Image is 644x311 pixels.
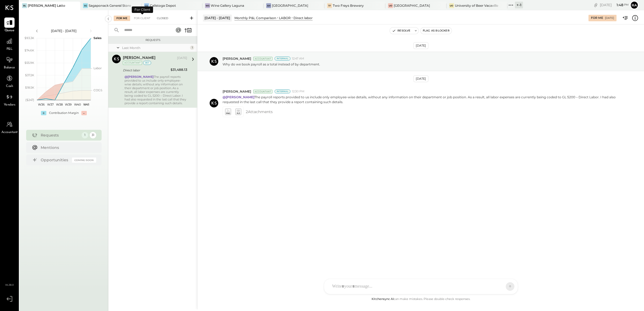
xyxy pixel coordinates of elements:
[515,2,523,8] div: + -1
[275,89,290,93] div: Internal
[123,68,169,73] div: Direct labor
[413,42,428,49] div: [DATE]
[266,3,271,8] div: AH
[279,16,291,20] div: LABOR
[0,55,19,70] a: Balance
[65,103,72,106] text: W39
[327,3,332,8] div: TF
[72,158,96,163] div: Coming Soon
[131,16,153,21] div: For Client
[83,3,88,8] div: SG
[1,130,18,135] span: Accountant
[38,103,45,106] text: W36
[74,103,81,106] text: W40
[0,73,19,89] a: Cash
[94,66,102,70] text: Labor
[94,88,102,92] text: COGS
[272,3,308,8] div: [GEOGRAPHIC_DATA]
[388,3,393,8] div: Uo
[600,2,629,8] div: [DATE]
[25,48,34,52] text: $74.6K
[4,65,15,70] span: Balance
[56,103,63,106] text: W38
[0,36,19,52] a: P&L
[47,103,54,106] text: W37
[114,16,130,21] div: For Me
[223,56,251,61] span: [PERSON_NAME]
[89,3,131,8] div: Sagaponack General Store
[41,111,46,115] div: +
[223,95,254,99] strong: @[PERSON_NAME]
[593,2,598,8] div: copy link
[90,132,96,138] div: 31
[223,62,320,67] p: Why do we book payroll as a total instead of by department.
[49,111,79,115] div: Contribution Margin
[0,119,19,135] a: Accountant
[413,75,428,82] div: [DATE]
[25,73,34,77] text: $37.2K
[82,132,88,138] div: 1
[605,16,614,20] div: [DATE]
[41,29,87,33] div: [DATE] - [DATE]
[390,27,413,34] button: Resolve
[25,36,34,40] text: $93.3K
[421,27,452,34] button: Flag as Blocker
[124,75,154,79] strong: @[PERSON_NAME]
[83,103,89,106] text: W41
[111,38,195,42] div: Requests
[293,16,313,20] div: Direct labor
[333,3,364,8] div: Two Frays Brewery
[190,46,194,50] div: 1
[41,132,79,138] div: Requests
[143,61,151,65] div: int
[223,95,619,104] p: The payroll reports provided to us include only employee-wise details, without any information on...
[122,46,189,50] div: Last Month
[203,15,232,21] div: [DATE] - [DATE]
[455,3,498,8] div: University of Beer Vacaville
[292,57,304,61] span: 12:47 AM
[171,67,187,72] div: $31,488.13
[144,3,149,8] div: CD
[124,75,187,105] div: The payroll reports provided to us include only employee-wise details, without any information on...
[123,55,155,61] div: [PERSON_NAME]
[234,16,276,20] div: Monthly P&L Comparison
[150,3,176,8] div: Calistoga Depot
[22,3,27,8] div: BL
[449,3,454,8] div: Uo
[275,57,290,61] div: Internal
[292,89,304,94] span: 12:30 PM
[253,90,272,93] div: Accountant
[394,3,430,8] div: [GEOGRAPHIC_DATA]
[154,16,171,21] div: Closed
[25,86,34,89] text: $18.5K
[41,145,94,150] div: Mentions
[591,16,603,20] div: For Me
[81,111,87,115] div: -
[123,61,142,65] div: Accountant
[223,89,251,94] span: [PERSON_NAME]
[4,103,15,107] span: Vendors
[94,36,102,40] text: Sales
[5,28,15,33] span: Queue
[246,106,273,117] span: 2 Attachment s
[211,3,244,8] div: Wine Gallery Laguna
[630,1,639,9] button: Ra
[6,47,13,52] span: P&L
[28,3,65,8] div: [PERSON_NAME] Latte
[205,3,210,8] div: WG
[253,57,272,61] div: Accountant
[0,18,19,33] a: Queue
[132,6,153,13] div: For Client
[25,61,34,65] text: $55.9K
[0,92,19,107] a: Vendors
[41,157,69,163] div: Opportunities
[6,84,13,89] span: Cash
[25,98,34,102] text: ($247)
[177,56,187,60] div: [DATE]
